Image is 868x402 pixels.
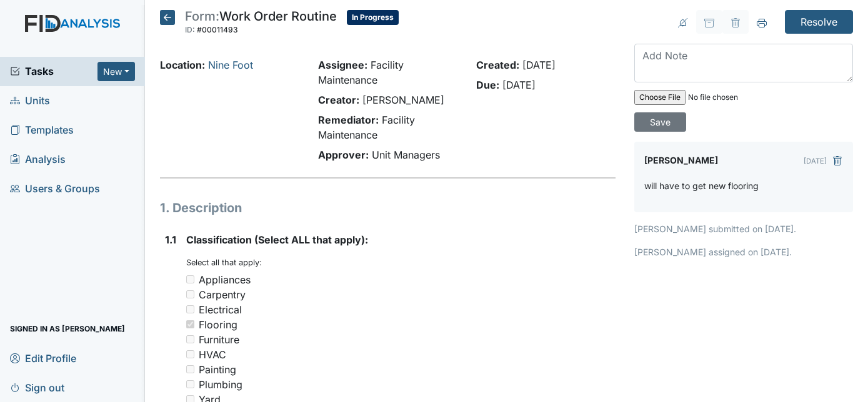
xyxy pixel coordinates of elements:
small: Select all that apply: [186,258,262,267]
span: [PERSON_NAME] [362,94,444,106]
span: [DATE] [522,59,556,71]
span: Sign out [10,378,64,397]
a: Tasks [10,64,97,79]
strong: Created: [476,59,519,71]
div: Appliances [199,272,251,287]
input: Resolve [785,10,853,34]
div: Work Order Routine [185,10,337,37]
span: ID: [185,25,195,34]
input: Carpentry [186,290,194,298]
div: Carpentry [199,287,246,302]
label: [PERSON_NAME] [644,152,718,169]
strong: Approver: [318,149,369,161]
strong: Location: [160,59,205,71]
span: In Progress [347,10,399,25]
strong: Remediator: [318,114,379,126]
input: Plumbing [186,380,194,388]
span: #00011493 [197,25,238,34]
span: Unit Managers [372,149,440,161]
input: HVAC [186,350,194,358]
input: Furniture [186,335,194,343]
input: Electrical [186,305,194,313]
div: Plumbing [199,377,242,392]
span: Signed in as [PERSON_NAME] [10,319,125,338]
span: Analysis [10,150,66,169]
p: [PERSON_NAME] submitted on [DATE]. [634,222,853,235]
input: Flooring [186,320,194,328]
h1: 1. Description [160,199,616,217]
span: Units [10,91,50,110]
strong: Creator: [318,94,359,106]
div: Electrical [199,302,242,317]
span: [DATE] [502,79,536,91]
p: will have to get new flooring [644,179,759,192]
span: Templates [10,120,74,140]
p: [PERSON_NAME] assigned on [DATE]. [634,245,853,258]
a: Nine Foot [208,59,253,71]
input: Save [634,112,686,132]
input: Painting [186,365,194,373]
div: HVAC [199,347,226,362]
strong: Due: [476,79,499,91]
strong: Assignee: [318,59,367,71]
span: Edit Profile [10,348,76,368]
small: [DATE] [804,157,827,165]
span: Form: [185,9,219,24]
div: Furniture [199,332,239,347]
button: New [97,62,135,81]
span: Classification (Select ALL that apply): [186,233,368,246]
input: Appliances [186,275,194,283]
div: Flooring [199,317,237,332]
span: Users & Groups [10,179,100,199]
label: 1.1 [165,232,176,247]
div: Painting [199,362,236,377]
